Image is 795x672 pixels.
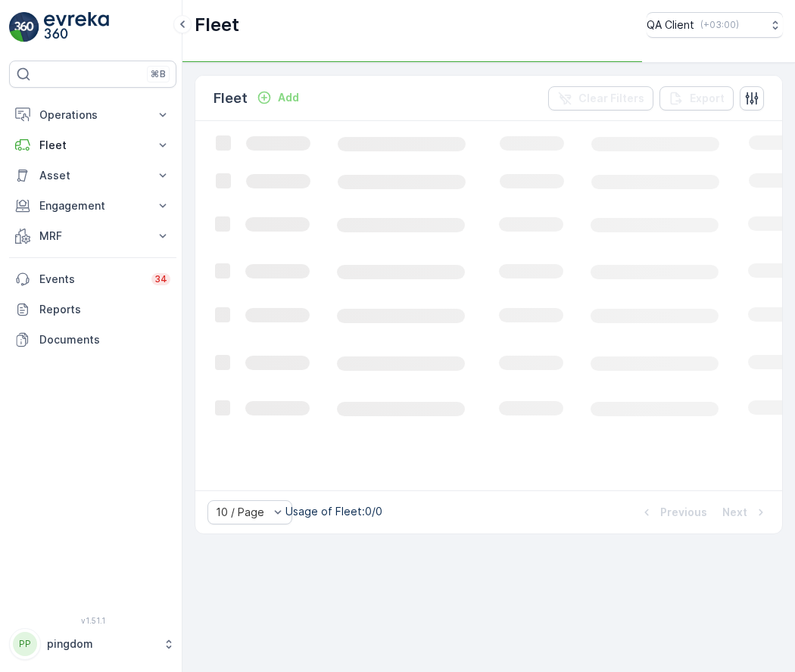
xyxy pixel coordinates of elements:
[700,19,739,31] p: ( +03:00 )
[151,68,166,80] p: ⌘B
[659,86,734,110] button: Export
[647,12,783,38] button: QA Client(+03:00)
[39,198,146,213] p: Engagement
[214,88,248,109] p: Fleet
[9,191,176,221] button: Engagement
[39,302,170,317] p: Reports
[9,294,176,325] a: Reports
[154,273,167,285] p: 34
[638,503,709,521] button: Previous
[690,91,725,106] p: Export
[9,628,176,660] button: PPpingdom
[44,12,109,42] img: logo_light-DOdMpM7g.png
[9,160,176,191] button: Asset
[251,89,305,107] button: Add
[9,264,176,294] a: Events34
[9,325,176,355] a: Documents
[285,504,382,519] p: Usage of Fleet : 0/0
[39,107,146,123] p: Operations
[195,13,239,37] p: Fleet
[578,91,644,106] p: Clear Filters
[39,138,146,153] p: Fleet
[13,632,37,656] div: PP
[39,332,170,347] p: Documents
[721,503,770,521] button: Next
[9,221,176,251] button: MRF
[39,272,142,287] p: Events
[647,17,694,33] p: QA Client
[722,505,747,520] p: Next
[9,12,39,42] img: logo
[548,86,653,110] button: Clear Filters
[47,636,155,652] p: pingdom
[9,130,176,160] button: Fleet
[660,505,707,520] p: Previous
[39,168,146,183] p: Asset
[9,100,176,130] button: Operations
[9,616,176,625] span: v 1.51.1
[39,229,146,244] p: MRF
[278,90,299,105] p: Add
